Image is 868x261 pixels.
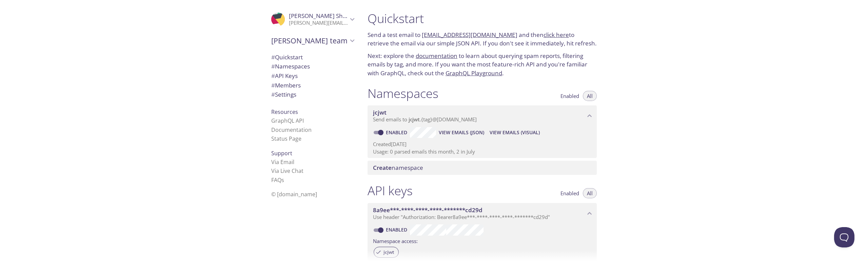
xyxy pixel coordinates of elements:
p: Send a test email to and then to retrieve the email via our simple JSON API. If you don't see it ... [368,31,597,48]
a: Documentation [271,126,312,134]
button: View Emails (Visual) [487,127,542,138]
h1: Quickstart [368,11,597,26]
div: Team Settings [266,90,359,99]
label: Namespace access: [373,236,418,245]
span: © [DOMAIN_NAME] [271,190,317,198]
span: Resources [271,108,298,116]
button: All [583,91,597,101]
div: Members [266,81,359,90]
span: Support [271,149,292,157]
p: Usage: 0 parsed emails this month, 2 in July [373,148,591,155]
div: Create namespace [368,161,597,175]
div: Stuart's team [266,32,359,49]
a: FAQ [271,176,284,184]
div: Quickstart [266,53,359,62]
span: Quickstart [271,53,303,61]
span: # [271,81,275,89]
a: click here [544,31,569,39]
span: Settings [271,91,296,98]
h1: API keys [368,183,413,198]
button: All [583,188,597,198]
span: # [271,53,275,61]
div: Stuart Shepherd [266,8,359,31]
span: # [271,91,275,98]
span: namespace [373,164,423,172]
button: Enabled [556,91,583,101]
div: jcjwt namespace [368,105,597,126]
a: Status Page [271,135,301,142]
iframe: Help Scout Beacon - Open [834,227,854,247]
a: GraphQL API [271,117,304,124]
span: # [271,72,275,80]
span: jcjwt [373,108,387,116]
span: Send emails to . {tag} @[DOMAIN_NAME] [373,116,477,123]
a: Enabled [385,129,410,136]
span: Namespaces [271,62,310,70]
button: Enabled [556,188,583,198]
span: Members [271,81,301,89]
a: Via Live Chat [271,167,303,175]
a: Enabled [385,226,410,233]
span: jcjwt [379,249,398,255]
div: jcjwt [374,247,399,258]
a: Via Email [271,158,294,166]
button: View Emails (JSON) [436,127,487,138]
p: Next: explore the to learn about querying spam reports, filtering emails by tag, and more. If you... [368,52,597,78]
h1: Namespaces [368,86,438,101]
span: API Keys [271,72,298,80]
span: s [281,176,284,184]
span: [PERSON_NAME] Shepherd [289,12,362,20]
a: documentation [416,52,457,60]
p: Created [DATE] [373,141,591,148]
a: [EMAIL_ADDRESS][DOMAIN_NAME] [422,31,517,39]
div: API Keys [266,71,359,81]
span: View Emails (JSON) [439,128,484,137]
p: [PERSON_NAME][EMAIL_ADDRESS][DOMAIN_NAME] [289,20,348,26]
div: Namespaces [266,62,359,71]
span: # [271,62,275,70]
span: [PERSON_NAME] team [271,36,348,45]
a: GraphQL Playground [446,69,502,77]
span: View Emails (Visual) [490,128,540,137]
span: jcjwt [409,116,420,123]
span: Create [373,164,392,172]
